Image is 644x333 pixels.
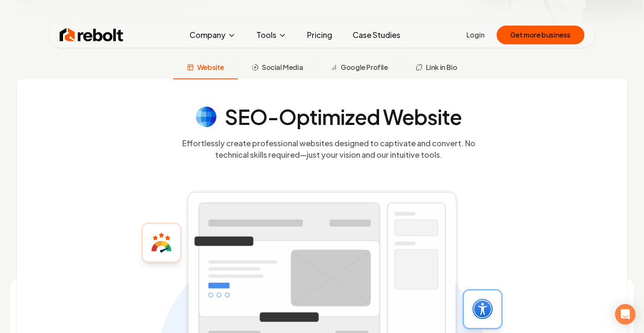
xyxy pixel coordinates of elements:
button: Tools [250,26,293,43]
button: Get more business [497,26,584,44]
button: Company [183,26,243,43]
a: Case Studies [346,26,407,43]
button: Google Profile [316,57,401,79]
button: Link in Bio [402,57,471,79]
span: Social Media [262,62,303,72]
button: Website [173,57,238,79]
a: Login [466,30,485,40]
div: Open Intercom Messenger [615,304,635,324]
button: Social Media [238,57,316,79]
a: Pricing [300,26,339,43]
span: Google Profile [341,62,388,72]
span: Link in Bio [426,62,457,72]
span: Website [197,62,224,72]
img: Rebolt Logo [60,26,124,43]
h4: SEO-Optimized Website [225,107,462,127]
